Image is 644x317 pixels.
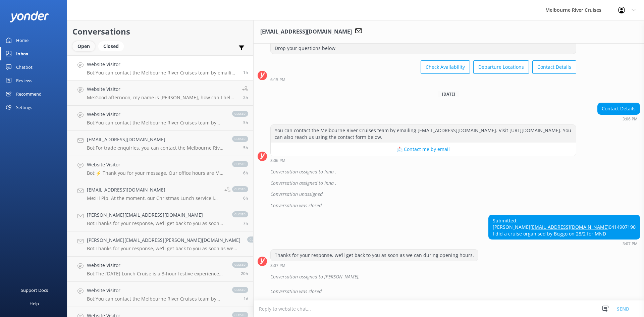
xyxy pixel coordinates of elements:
[87,95,237,101] p: Me: Good afternoon, my name is [PERSON_NAME], how can I help you?
[87,186,219,194] h4: [EMAIL_ADDRESS][DOMAIN_NAME]
[598,103,640,114] div: Contact Details
[270,200,640,211] div: Conversation was closed.
[241,271,248,276] span: 08:01pm 11-Aug-2025 (UTC +10:00) Australia/Sydney
[597,116,640,121] div: 03:06pm 12-Aug-2025 (UTC +10:00) Australia/Sydney
[258,200,640,211] div: 2025-08-12T05:06:51.827
[10,11,49,22] img: yonder-white-logo.png
[87,195,219,201] p: Me: Hi Pip, At the moment, our Christmas Lunch service is sold out. However, we do have a waiting...
[243,195,248,201] span: 10:20am 12-Aug-2025 (UTC +10:00) Australia/Sydney
[473,60,529,74] button: Departure Locations
[623,117,638,121] strong: 3:06 PM
[232,287,248,293] span: closed
[243,95,248,100] span: 02:27pm 12-Aug-2025 (UTC +10:00) Australia/Sydney
[530,224,609,230] a: [EMAIL_ADDRESS][DOMAIN_NAME]
[16,101,32,114] div: Settings
[260,28,352,36] h3: [EMAIL_ADDRESS][DOMAIN_NAME]
[16,47,29,60] div: Inbox
[87,262,225,269] h4: Website Visitor
[87,246,240,252] p: Bot: Thanks for your response, we'll get back to you as soon as we can during opening hours.
[623,242,638,246] strong: 3:07 PM
[270,77,576,82] div: 06:15pm 11-Aug-2025 (UTC +10:00) Australia/Sydney
[98,41,124,51] div: Closed
[87,211,225,219] h4: [PERSON_NAME][EMAIL_ADDRESS][DOMAIN_NAME]
[98,42,127,50] a: Closed
[270,177,640,189] div: Conversation assigned to Inna .
[87,271,225,277] p: Bot: The [DATE] Lunch Cruise is a 3-hour festive experience on [DATE], from 12:00pm to 3:00pm alo...
[67,282,253,307] a: Website VisitorBot:You can contact the Melbourne River Cruises team by emailing [EMAIL_ADDRESS][D...
[232,186,248,192] span: closed
[72,25,248,38] h2: Conversations
[489,215,640,240] div: Submitted: [PERSON_NAME] 0414907190 I did a cruise organised by Boggo on 28/2 for MND
[67,81,253,106] a: Website VisitorMe:Good afternoon, my name is [PERSON_NAME], how can I help you?2h
[87,61,238,68] h4: Website Visitor
[270,263,478,268] div: 03:07pm 12-Aug-2025 (UTC +10:00) Australia/Sydney
[270,264,285,268] strong: 3:07 PM
[67,231,253,257] a: [PERSON_NAME][EMAIL_ADDRESS][PERSON_NAME][DOMAIN_NAME]Bot:Thanks for your response, we'll get bac...
[532,60,576,74] button: Contact Details
[87,86,237,93] h4: Website Visitor
[67,55,253,81] a: Website VisitorBot:You can contact the Melbourne River Cruises team by emailing [EMAIL_ADDRESS][D...
[243,69,248,75] span: 03:06pm 12-Aug-2025 (UTC +10:00) Australia/Sydney
[271,143,576,156] button: 📩 Contact me by email
[16,74,32,87] div: Reviews
[232,111,248,117] span: closed
[87,236,240,244] h4: [PERSON_NAME][EMAIL_ADDRESS][PERSON_NAME][DOMAIN_NAME]
[258,166,640,177] div: 2025-08-12T05:06:28.431
[67,156,253,181] a: Website VisitorBot:⚡ Thank you for your message. Our office hours are Mon - Fri 9.30am - 5pm. We'...
[87,145,225,151] p: Bot: For trade enquiries, you can contact the Melbourne River Cruises team by emailing [EMAIL_ADD...
[243,220,248,226] span: 09:41am 12-Aug-2025 (UTC +10:00) Australia/Sydney
[67,131,253,156] a: [EMAIL_ADDRESS][DOMAIN_NAME]Bot:For trade enquiries, you can contact the Melbourne River Cruises ...
[243,145,248,151] span: 11:25am 12-Aug-2025 (UTC +10:00) Australia/Sydney
[270,271,640,282] div: Conversation assigned to [PERSON_NAME].
[16,87,42,101] div: Recommend
[87,120,225,126] p: Bot: You can contact the Melbourne River Cruises team by emailing [EMAIL_ADDRESS][DOMAIN_NAME]. V...
[87,170,225,176] p: Bot: ⚡ Thank you for your message. Our office hours are Mon - Fri 9.30am - 5pm. We'll get back to...
[270,189,640,200] div: Conversation unassigned.
[270,78,285,82] strong: 6:15 PM
[87,111,225,118] h4: Website Visitor
[30,297,39,310] div: Help
[232,136,248,142] span: closed
[232,211,248,217] span: closed
[67,257,253,282] a: Website VisitorBot:The [DATE] Lunch Cruise is a 3-hour festive experience on [DATE], from 12:00pm...
[258,271,640,282] div: 2025-08-12T05:16:35.805
[72,41,95,51] div: Open
[258,189,640,200] div: 2025-08-12T05:06:45.110
[244,296,248,302] span: 03:47pm 11-Aug-2025 (UTC +10:00) Australia/Sydney
[67,106,253,131] a: Website VisitorBot:You can contact the Melbourne River Cruises team by emailing [EMAIL_ADDRESS][D...
[67,181,253,206] a: [EMAIL_ADDRESS][DOMAIN_NAME]Me:Hi Pip, At the moment, our Christmas Lunch service is sold out. Ho...
[232,161,248,167] span: closed
[243,120,248,125] span: 11:40am 12-Aug-2025 (UTC +10:00) Australia/Sydney
[67,206,253,231] a: [PERSON_NAME][EMAIL_ADDRESS][DOMAIN_NAME]Bot:Thanks for your response, we'll get back to you as s...
[87,296,225,302] p: Bot: You can contact the Melbourne River Cruises team by emailing [EMAIL_ADDRESS][DOMAIN_NAME]. V...
[270,159,285,163] strong: 3:06 PM
[258,177,640,189] div: 2025-08-12T05:06:41.075
[270,286,640,297] div: Conversation was closed.
[87,136,225,143] h4: [EMAIL_ADDRESS][DOMAIN_NAME]
[247,236,263,243] span: closed
[421,60,470,74] button: Check Availability
[16,34,29,47] div: Home
[87,70,238,76] p: Bot: You can contact the Melbourne River Cruises team by emailing [EMAIL_ADDRESS][DOMAIN_NAME]. V...
[87,161,225,168] h4: Website Visitor
[21,283,48,297] div: Support Docs
[270,158,576,163] div: 03:06pm 12-Aug-2025 (UTC +10:00) Australia/Sydney
[243,170,248,176] span: 10:48am 12-Aug-2025 (UTC +10:00) Australia/Sydney
[87,287,225,294] h4: Website Visitor
[271,250,478,261] div: Thanks for your response, we'll get back to you as soon as we can during opening hours.
[258,286,640,297] div: 2025-08-12T05:19:18.013
[87,220,225,226] p: Bot: Thanks for your response, we'll get back to you as soon as we can during opening hours.
[438,91,459,97] span: [DATE]
[232,262,248,268] span: closed
[488,241,640,246] div: 03:07pm 12-Aug-2025 (UTC +10:00) Australia/Sydney
[270,166,640,177] div: Conversation assigned to Inna .
[16,60,33,74] div: Chatbot
[72,42,98,50] a: Open
[271,125,576,143] div: You can contact the Melbourne River Cruises team by emailing [EMAIL_ADDRESS][DOMAIN_NAME]. Visit ...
